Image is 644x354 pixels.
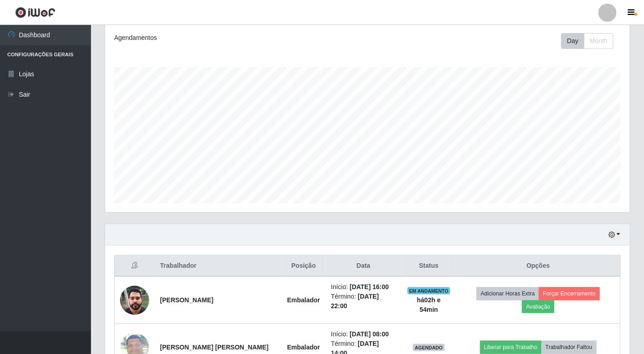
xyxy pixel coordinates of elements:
[282,256,325,277] th: Posição
[456,256,620,277] th: Opções
[561,33,584,49] button: Day
[326,256,402,277] th: Data
[477,287,539,300] button: Adicionar Horas Extra
[584,33,614,49] button: Month
[417,296,441,313] strong: há 02 h e 54 min
[155,256,282,277] th: Trabalhador
[350,283,389,290] time: [DATE] 16:00
[480,341,542,354] button: Liberar para Trabalho
[408,287,451,295] span: EM ANDAMENTO
[522,300,554,313] button: Avaliação
[160,344,269,351] strong: [PERSON_NAME] [PERSON_NAME]
[287,344,320,351] strong: Embalador
[160,296,213,304] strong: [PERSON_NAME]
[331,292,396,311] li: Término:
[331,329,396,339] li: Início:
[539,287,600,300] button: Forçar Encerramento
[120,281,149,320] img: 1756755048202.jpeg
[15,7,55,18] img: CoreUI Logo
[413,344,445,351] span: AGENDADO
[561,33,621,49] div: Toolbar with button groups
[402,256,456,277] th: Status
[561,33,614,49] div: First group
[331,282,396,292] li: Início:
[542,341,597,354] button: Trabalhador Faltou
[350,330,389,338] time: [DATE] 08:00
[114,33,317,43] div: Agendamentos
[287,296,320,304] strong: Embalador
